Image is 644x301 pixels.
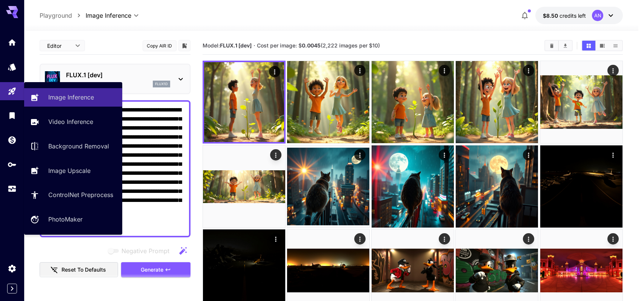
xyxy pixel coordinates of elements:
div: Actions [523,233,535,244]
a: PhotoMaker [24,210,122,229]
div: Actions [355,233,366,244]
span: Negative Prompt [121,246,169,255]
b: 0.0045 [302,42,321,49]
div: Actions [355,149,366,160]
img: 2Q== [456,145,538,228]
div: Actions [270,233,281,244]
div: Home [8,38,17,47]
p: Playground [40,11,72,20]
img: 9k= [287,61,369,143]
div: Actions [607,149,619,160]
div: Clear ImagesDownload All [544,40,573,51]
p: · [254,41,255,50]
a: Image Inference [24,88,122,107]
img: 9k= [287,145,369,228]
span: Image Inference [86,11,131,20]
div: Actions [270,149,281,160]
img: 2Q== [204,62,284,142]
span: Editor [47,42,71,50]
p: Background Removal [48,142,109,151]
img: 9k= [540,145,622,228]
button: Show images in grid view [582,41,595,50]
div: $8.50282 [543,12,586,20]
div: Actions [269,66,280,77]
button: Show images in list view [609,41,622,50]
div: Actions [523,149,535,160]
button: Expand sidebar [7,284,17,293]
div: Settings [8,264,17,273]
span: Negative prompts are not compatible with the selected model. [106,246,175,255]
div: Actions [607,233,619,244]
button: Add to library [181,41,188,50]
div: Library [8,111,17,120]
span: credits left [559,12,586,19]
button: Reset to defaults [40,262,118,278]
a: ControlNet Preprocess [24,186,122,204]
div: Usage [8,184,17,194]
img: Z [456,61,538,143]
a: Image Upscale [24,161,122,180]
div: AN [592,10,603,21]
div: Models [8,62,17,72]
div: Actions [439,65,450,76]
a: Video Inference [24,113,122,131]
div: Actions [355,65,366,76]
button: Show images in video view [596,41,609,50]
div: Actions [607,65,619,76]
b: FLUX.1 [dev] [220,42,252,49]
p: PhotoMaker [48,215,83,224]
div: Wallet [8,135,17,145]
img: 2Q== [540,61,622,143]
p: flux1d [155,81,168,87]
p: Image Upscale [48,166,91,175]
nav: breadcrumb [40,11,86,20]
div: Playground [8,87,17,96]
span: $8.50 [543,12,559,19]
p: Video Inference [48,117,93,126]
a: Background Removal [24,137,122,156]
button: $8.50282 [535,7,623,24]
p: Image Inference [48,93,94,102]
span: Cost per image: $ (2,222 images per $10) [257,42,380,49]
img: 9k= [203,145,285,228]
div: Actions [523,65,535,76]
button: Download All [559,41,572,50]
div: Show images in grid viewShow images in video viewShow images in list view [581,40,623,51]
button: Clear Images [545,41,558,50]
div: API Keys [8,160,17,169]
div: Actions [439,233,450,244]
p: FLUX.1 [dev] [66,70,170,79]
div: Actions [439,149,450,160]
img: 2Q== [372,61,454,143]
span: Model: [203,42,252,49]
button: Copy AIR ID [143,40,177,51]
img: 2Q== [372,145,454,228]
p: ControlNet Preprocess [48,190,113,199]
span: Generate [141,265,163,275]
